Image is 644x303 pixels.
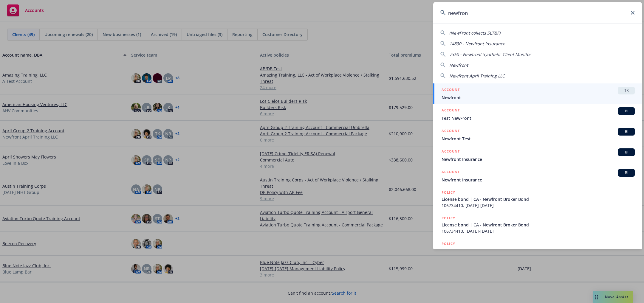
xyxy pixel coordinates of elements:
span: Test NewFront [442,115,635,121]
a: POLICYLicense bond | CA - Newfront Broker Bond106734410, [DATE]-[DATE] [433,186,642,212]
span: (NewFront collects SLT&F) [449,30,500,36]
span: BI [620,150,632,155]
a: ACCOUNTBINewfront Insurance [433,166,642,186]
span: Newfront Insurance [442,177,635,183]
span: TR [620,88,632,93]
h5: ACCOUNT [442,107,460,114]
a: ACCOUNTBINewfront Insurance [433,145,642,166]
span: License bond | CA - Newfront Broker Bond [442,196,635,202]
span: 14830 - Newfront Insurance [449,41,505,46]
span: Newfront April Training LLC [449,73,505,79]
h5: ACCOUNT [442,87,460,94]
span: Newfront [449,62,468,68]
h5: POLICY [442,241,455,247]
a: POLICYLicense bond | CA Newfront Broker Bond [433,237,642,263]
span: 7350 - Newfront Synthetic Client Monitor [449,52,531,57]
input: Search... [433,2,642,24]
span: 106734410, [DATE]-[DATE] [442,202,635,209]
span: License bond | CA - Newfront Broker Bond [442,222,635,228]
a: POLICYLicense bond | CA - Newfront Broker Bond106734410, [DATE]-[DATE] [433,212,642,237]
span: Newfront Insurance [442,156,635,162]
span: BI [620,108,632,114]
span: Newfront Test [442,136,635,142]
a: ACCOUNTBITest NewFront [433,104,642,125]
span: BI [620,170,632,175]
h5: ACCOUNT [442,128,460,135]
h5: ACCOUNT [442,169,460,176]
span: BI [620,129,632,134]
h5: POLICY [442,189,455,195]
span: Newfront [442,94,635,101]
span: 106734410, [DATE]-[DATE] [442,228,635,234]
h5: ACCOUNT [442,148,460,156]
span: License bond | CA Newfront Broker Bond [442,247,635,254]
a: ACCOUNTTRNewfront [433,83,642,104]
h5: POLICY [442,215,455,221]
a: ACCOUNTBINewfront Test [433,125,642,145]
